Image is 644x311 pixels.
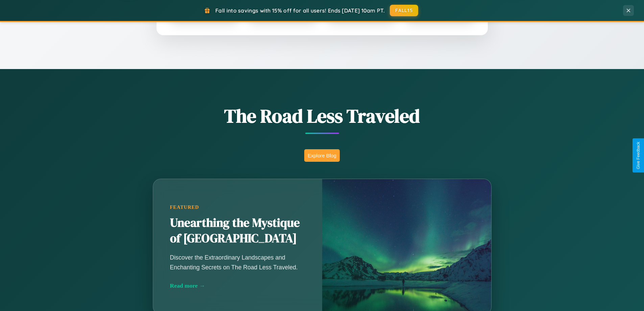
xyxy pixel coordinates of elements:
div: Give Feedback [636,142,641,169]
span: Fall into savings with 15% off for all users! Ends [DATE] 10am PT. [215,7,385,14]
div: Read more → [170,282,305,289]
h1: The Road Less Traveled [119,103,525,129]
button: FALL15 [390,5,418,16]
h2: Unearthing the Mystique of [GEOGRAPHIC_DATA] [170,215,305,246]
button: Explore Blog [304,149,340,162]
div: Featured [170,204,305,210]
p: Discover the Extraordinary Landscapes and Enchanting Secrets on The Road Less Traveled. [170,253,305,272]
